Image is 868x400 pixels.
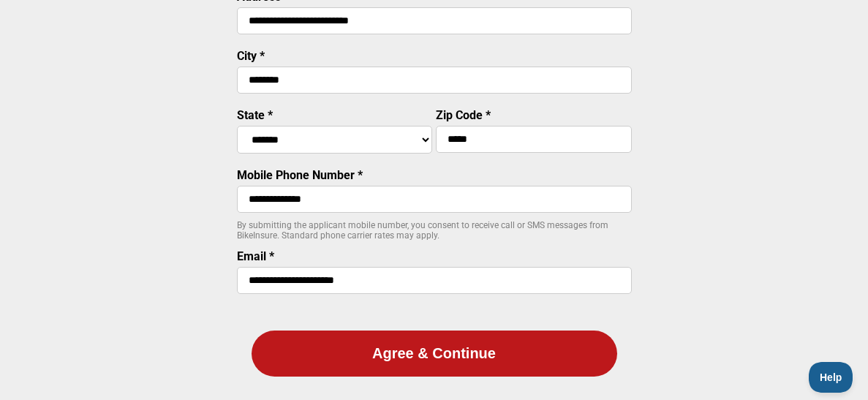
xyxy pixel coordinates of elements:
[237,220,632,241] p: By submitting the applicant mobile number, you consent to receive call or SMS messages from BikeI...
[237,108,273,122] label: State *
[237,168,363,182] label: Mobile Phone Number *
[237,49,265,63] label: City *
[252,331,617,377] button: Agree & Continue
[237,249,274,263] label: Email *
[809,362,853,393] iframe: Toggle Customer Support
[436,108,491,122] label: Zip Code *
